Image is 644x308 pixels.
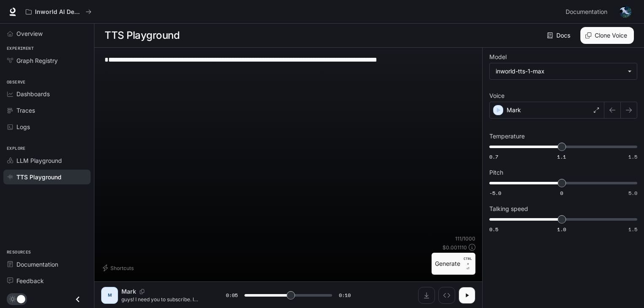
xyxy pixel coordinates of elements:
p: Voice [489,93,504,99]
p: 111 / 1000 [455,235,475,242]
button: GenerateCTRL +⏎ [432,253,475,275]
p: Pitch [489,170,503,176]
a: Documentation [562,3,614,20]
p: guys! I need you to subscribe. I woke up and I got 28 subscribers. So I very much appreciate the ... [121,296,206,303]
a: Documentation [3,257,91,272]
a: Graph Registry [3,53,91,68]
p: $ 0.001110 [443,244,467,251]
a: Docs [545,27,574,44]
span: 1.1 [557,153,566,160]
button: Clone Voice [580,27,634,44]
a: Traces [3,103,91,118]
span: TTS Playground [16,173,62,181]
span: 0 [560,189,563,197]
p: Mark [121,287,136,296]
span: 1.0 [557,226,566,233]
div: M [103,289,116,302]
span: 0:10 [339,291,351,300]
span: Logs [16,122,30,131]
p: Temperature [489,133,525,139]
p: Mark [507,106,521,114]
span: Feedback [16,276,44,285]
span: Dashboards [16,89,50,98]
span: Graph Registry [16,56,58,65]
span: 1.5 [628,226,637,233]
img: User avatar [620,6,631,18]
span: 0.7 [489,153,498,160]
a: Feedback [3,273,91,288]
div: inworld-tts-1-max [496,67,623,76]
p: ⏎ [464,256,472,271]
p: CTRL + [464,256,472,266]
button: Shortcuts [101,261,137,275]
button: Inspect [438,287,455,304]
span: Traces [16,106,35,115]
a: TTS Playground [3,170,91,184]
p: Talking speed [489,206,528,212]
button: Download audio [418,287,435,304]
span: LLM Playground [16,156,62,165]
a: LLM Playground [3,153,91,168]
a: Logs [3,119,91,134]
p: Model [489,54,507,60]
p: Inworld AI Demos [35,8,82,16]
span: 0:05 [226,291,238,300]
a: Dashboards [3,86,91,101]
button: Copy Voice ID [136,289,148,294]
span: -5.0 [489,189,501,197]
button: Close drawer [68,291,87,308]
h1: TTS Playground [105,27,180,44]
div: inworld-tts-1-max [490,63,637,79]
span: 1.5 [628,153,637,160]
span: Overview [16,29,43,38]
span: 0.5 [489,226,498,233]
span: Documentation [16,260,58,269]
span: Dark mode toggle [17,294,25,303]
a: Overview [3,26,91,41]
span: Documentation [566,7,607,17]
span: 5.0 [628,189,637,197]
button: User avatar [617,3,634,20]
button: All workspaces [22,3,95,20]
